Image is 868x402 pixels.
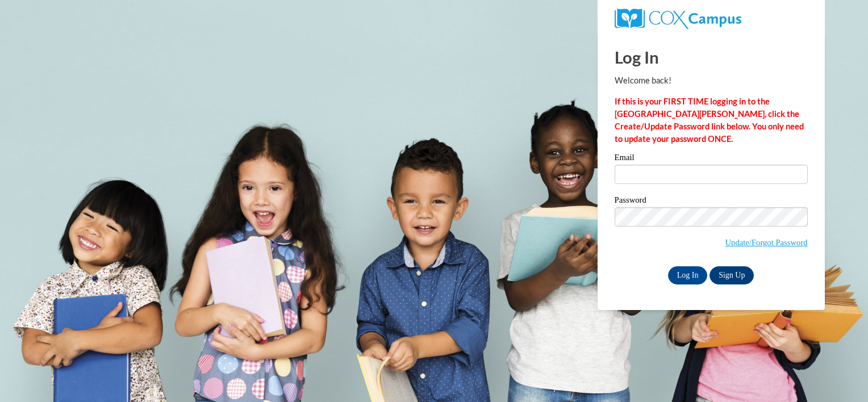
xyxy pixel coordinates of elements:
[615,45,808,69] h1: Log In
[615,74,808,87] p: Welcome back!
[710,266,754,284] a: Sign Up
[615,196,808,207] label: Password
[615,97,804,144] strong: If this is your FIRST TIME logging in to the [GEOGRAPHIC_DATA][PERSON_NAME], click the Create/Upd...
[615,153,808,165] label: Email
[615,9,741,29] img: COX Campus
[668,266,708,284] input: Log In
[725,238,808,247] a: Update/Forgot Password
[615,13,741,23] a: COX Campus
